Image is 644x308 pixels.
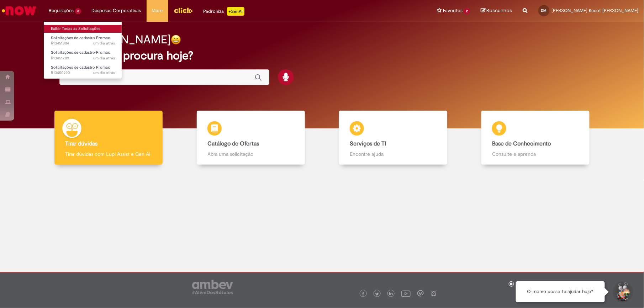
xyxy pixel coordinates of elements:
[49,7,74,14] span: Requisições
[180,111,322,165] a: Catálogo de Ofertas Abra uma solicitação
[207,150,294,158] p: Abra uma solicitação
[51,70,115,76] span: R13450990
[51,41,115,46] span: R13451804
[65,150,152,158] p: Tirar dúvidas com Lupi Assist e Gen Ai
[171,34,181,45] img: happy-face.png
[1,4,37,18] img: ServiceNow
[51,65,110,70] span: Solicitações de cadastro Promax
[431,290,437,297] img: logo_footer_naosei.png
[322,111,464,165] a: Serviços de TI Encontre ajuda
[227,7,244,16] p: +GenAi
[43,21,122,79] ul: Requisições
[51,35,110,41] span: Solicitações de cadastro Promax
[59,49,585,62] h2: O que você procura hoje?
[65,140,97,147] b: Tirar dúvidas
[417,290,424,297] img: logo_footer_workplace.png
[93,55,115,61] time: 27/08/2025 11:00:45
[350,150,436,158] p: Encontre ajuda
[464,8,470,14] span: 2
[44,49,122,62] a: Aberto R13451709 : Solicitações de cadastro Promax
[51,55,115,61] span: R13451709
[93,70,115,75] span: um dia atrás
[75,8,81,14] span: 3
[192,280,233,294] img: logo_footer_ambev_rotulo_gray.png
[44,34,122,47] a: Aberto R13451804 : Solicitações de cadastro Promax
[44,25,122,33] a: Exibir Todas as Solicitações
[516,281,605,302] div: Oi, como posso te ajudar hoje?
[389,292,393,296] img: logo_footer_linkedin.png
[464,111,607,165] a: Base de Conhecimento Consulte e aprenda
[92,7,141,14] span: Despesas Corporativas
[492,150,579,158] p: Consulte e aprenda
[487,7,512,14] span: Rascunhos
[37,111,180,165] a: Tirar dúvidas Tirar dúvidas com Lupi Assist e Gen Ai
[552,7,639,14] span: [PERSON_NAME] Kecot [PERSON_NAME]
[350,140,386,147] b: Serviços de TI
[443,7,463,14] span: Favoritos
[93,41,115,46] time: 27/08/2025 11:15:56
[204,7,244,16] div: Padroniza
[93,55,115,61] span: um dia atrás
[481,7,512,14] a: Rascunhos
[174,5,193,16] img: click_logo_yellow_360x200.png
[401,289,411,298] img: logo_footer_youtube.png
[51,50,110,55] span: Solicitações de cadastro Promax
[375,292,379,296] img: logo_footer_twitter.png
[152,7,163,14] span: More
[492,140,551,147] b: Base de Conhecimento
[44,64,122,77] a: Aberto R13450990 : Solicitações de cadastro Promax
[207,140,259,147] b: Catálogo de Ofertas
[93,70,115,75] time: 27/08/2025 09:23:30
[541,8,547,13] span: DM
[361,292,365,296] img: logo_footer_facebook.png
[612,281,633,303] button: Iniciar Conversa de Suporte
[93,41,115,46] span: um dia atrás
